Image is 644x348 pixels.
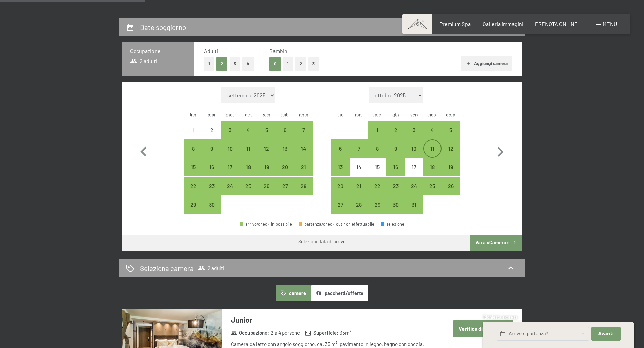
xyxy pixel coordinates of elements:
div: 15 [369,164,386,181]
div: arrivo/check-in possibile [442,158,460,176]
div: 18 [424,164,441,181]
div: arrivo/check-in non effettuabile [184,121,202,139]
button: Mese precedente [134,87,153,214]
div: Mon Sep 15 2025 [184,158,202,176]
div: Thu Oct 09 2025 [386,139,405,158]
div: 29 [185,202,202,219]
div: arrivo/check-in possibile [276,139,294,158]
div: Fri Oct 10 2025 [405,139,423,158]
div: 21 [351,183,367,200]
div: 25 [240,183,257,200]
div: 24 [221,183,238,200]
div: 4 [424,127,441,144]
button: 1 [204,57,214,71]
div: arrivo/check-in possibile [240,222,292,226]
div: arrivo/check-in possibile [442,177,460,195]
div: Fri Oct 24 2025 [405,177,423,195]
div: 9 [203,146,220,163]
div: arrivo/check-in possibile [386,121,405,139]
div: Tue Oct 14 2025 [350,158,368,176]
abbr: venerdì [410,112,418,117]
div: 19 [442,164,459,181]
div: Mon Sep 29 2025 [184,195,202,214]
div: arrivo/check-in possibile [258,158,276,176]
span: Galleria immagini [483,21,523,27]
div: arrivo/check-in possibile [276,121,294,139]
div: arrivo/check-in possibile [386,177,405,195]
div: 15 [185,164,202,181]
div: Sat Oct 25 2025 [423,177,442,195]
div: Sun Sep 14 2025 [294,139,312,158]
div: Mon Sep 08 2025 [184,139,202,158]
div: arrivo/check-in possibile [350,177,368,195]
div: Wed Oct 01 2025 [368,121,386,139]
span: Menu [603,21,617,27]
div: Fri Oct 31 2025 [405,195,423,214]
div: 9 [387,146,404,163]
abbr: giovedì [392,112,399,117]
div: arrivo/check-in non effettuabile [350,158,368,176]
div: Thu Sep 11 2025 [239,139,258,158]
div: arrivo/check-in non effettuabile [202,121,221,139]
div: Fri Oct 03 2025 [405,121,423,139]
div: Mon Oct 13 2025 [331,158,350,176]
abbr: sabato [281,112,289,117]
h2: Seleziona camera [140,263,194,273]
div: arrivo/check-in possibile [202,177,221,195]
div: 11 [424,146,441,163]
div: 13 [277,146,293,163]
div: arrivo/check-in possibile [405,177,423,195]
div: Tue Oct 07 2025 [350,139,368,158]
div: 11 [240,146,257,163]
div: arrivo/check-in possibile [368,177,386,195]
div: arrivo/check-in possibile [331,195,350,214]
div: Sun Sep 21 2025 [294,158,312,176]
div: Sun Oct 05 2025 [442,121,460,139]
div: Sun Oct 19 2025 [442,158,460,176]
div: 26 [442,183,459,200]
strong: Superficie : [305,329,338,337]
div: Tue Oct 21 2025 [350,177,368,195]
div: 4 [240,127,257,144]
a: Premium Spa [439,21,471,27]
div: Thu Oct 16 2025 [386,158,405,176]
button: camere [276,285,311,301]
div: Sun Sep 28 2025 [294,177,312,195]
div: arrivo/check-in possibile [239,139,258,158]
div: arrivo/check-in possibile [258,121,276,139]
div: arrivo/check-in non effettuabile [405,158,423,176]
button: 1 [283,57,293,71]
button: 0 [269,57,281,71]
div: 13 [332,164,349,181]
div: Thu Sep 25 2025 [239,177,258,195]
div: Tue Sep 30 2025 [202,195,221,214]
div: Wed Oct 22 2025 [368,177,386,195]
div: 12 [442,146,459,163]
div: arrivo/check-in possibile [258,139,276,158]
div: arrivo/check-in possibile [368,121,386,139]
h3: Junior [231,315,432,325]
div: arrivo/check-in possibile [276,177,294,195]
div: 25 [424,183,441,200]
div: arrivo/check-in possibile [423,139,442,158]
div: Wed Oct 15 2025 [368,158,386,176]
div: arrivo/check-in possibile [386,139,405,158]
div: 14 [351,164,367,181]
div: arrivo/check-in possibile [184,195,202,214]
div: 19 [258,164,275,181]
div: Thu Sep 04 2025 [239,121,258,139]
div: arrivo/check-in possibile [386,158,405,176]
div: arrivo/check-in possibile [405,195,423,214]
div: arrivo/check-in possibile [350,139,368,158]
div: 30 [387,202,404,219]
div: 20 [277,164,293,181]
div: arrivo/check-in possibile [202,158,221,176]
div: Selezioni data di arrivo [298,238,346,245]
div: 27 [332,202,349,219]
div: 31 [405,202,422,219]
button: Vai a «Camera» [470,235,522,251]
div: arrivo/check-in possibile [202,139,221,158]
div: 21 [295,164,312,181]
span: 2 a 4 persone [271,329,300,337]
